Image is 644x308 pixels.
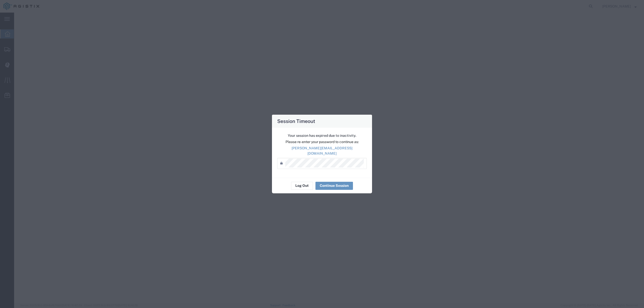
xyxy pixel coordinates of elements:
button: Log Out [291,182,313,190]
p: Please re-enter your password to continue as: [277,139,367,145]
p: [PERSON_NAME][EMAIL_ADDRESS][DOMAIN_NAME] [277,146,367,156]
p: Your session has expired due to inactivity. [277,133,367,138]
button: Continue Session [315,182,353,190]
h4: Session Timeout [277,117,315,125]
